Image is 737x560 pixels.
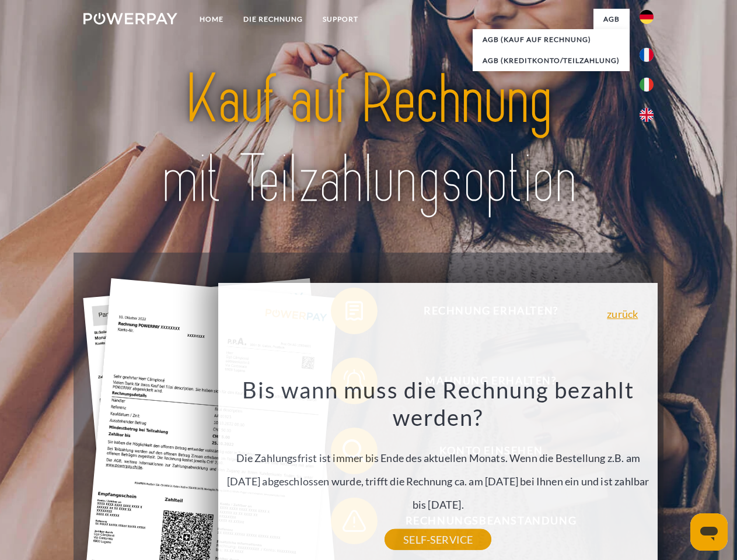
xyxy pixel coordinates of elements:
[690,513,728,551] iframe: Schaltfläche zum Öffnen des Messaging-Fensters
[640,78,654,92] img: it
[473,50,630,71] a: AGB (Kreditkonto/Teilzahlung)
[111,56,626,223] img: title-powerpay_de.svg
[225,376,651,540] div: Die Zahlungsfrist ist immer bis Ende des aktuellen Monats. Wenn die Bestellung z.B. am [DATE] abg...
[640,10,654,24] img: de
[473,29,630,50] a: AGB (Kauf auf Rechnung)
[225,376,651,432] h3: Bis wann muss die Rechnung bezahlt werden?
[640,108,654,122] img: en
[640,48,654,62] img: fr
[607,309,638,319] a: zurück
[190,9,233,30] a: Home
[593,9,630,30] a: agb
[385,529,491,550] a: SELF-SERVICE
[313,9,368,30] a: SUPPORT
[83,13,177,24] img: logo-powerpay-white.svg
[233,9,313,30] a: DIE RECHNUNG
